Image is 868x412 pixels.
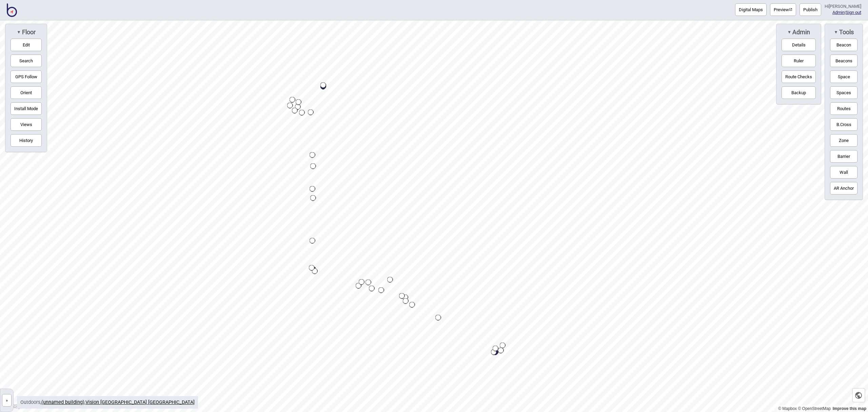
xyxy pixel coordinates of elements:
div: Map marker [378,287,384,293]
span: ▼ [834,29,838,35]
div: Map marker [310,186,315,192]
button: B.Cross [830,118,857,131]
span: Tools [838,28,854,36]
div: Map marker [312,267,318,273]
div: Map marker [435,315,441,321]
a: OpenStreetMap [798,406,831,411]
button: Publish [800,3,821,16]
div: Map marker [310,238,315,244]
span: ▼ [787,29,791,35]
button: AR Anchor [830,182,857,194]
button: History [11,134,42,147]
button: Details [782,39,816,51]
div: Map marker [369,286,375,291]
button: Edit [11,39,42,51]
button: GPS Follow [11,70,42,83]
div: Map marker [320,82,326,88]
div: Map marker [500,343,506,348]
div: Map marker [310,163,316,169]
button: Views [11,118,42,131]
div: Map marker [308,109,314,115]
div: Map marker [310,152,315,158]
button: Digital Maps [735,3,767,16]
div: Map marker [403,298,409,304]
button: Preview [770,3,796,16]
div: Map marker [356,283,361,289]
button: Sign out [846,10,861,15]
span: | [832,10,846,15]
span: ▼ [17,29,21,35]
a: Admin [832,10,845,15]
button: Beacons [830,55,857,67]
div: Map marker [292,108,298,114]
img: BindiMaps CMS [7,3,17,17]
button: Routes [830,102,857,115]
div: Map marker [493,346,498,351]
img: preview [789,8,792,11]
a: Mapbox logo [2,402,32,410]
span: Admin [791,28,810,36]
div: Map marker [491,349,497,355]
div: Map marker [359,279,364,285]
button: Barrier [830,150,857,163]
div: Map marker [312,268,318,274]
div: Map marker [299,110,305,116]
div: Map marker [498,348,504,353]
div: Map marker [295,104,301,110]
div: Map marker [366,280,371,285]
button: Backup [782,86,816,99]
a: (unnamed building) [41,399,84,405]
button: Orient [11,86,42,99]
div: Map marker [296,99,301,105]
button: Beacon [830,39,857,51]
button: Route Checks [782,70,816,83]
button: Zone [830,134,857,147]
button: Ruler [782,55,816,67]
button: Space [830,70,857,83]
div: Hi [PERSON_NAME] [825,3,861,9]
a: » [0,396,13,403]
a: Vision [GEOGRAPHIC_DATA] [GEOGRAPHIC_DATA] [85,399,195,405]
div: Map marker [310,195,316,201]
span: Floor [21,28,36,36]
div: Map marker [402,294,408,300]
div: Map marker [387,277,393,283]
button: Search [11,55,42,67]
div: Map marker [409,302,415,308]
a: Map feedback [833,406,866,411]
div: Map marker [287,103,293,108]
div: Map marker [290,97,295,103]
button: » [2,394,12,407]
button: Spaces [830,86,857,99]
div: Map marker [399,293,405,299]
button: Wall [830,166,857,179]
div: Map marker [309,265,315,271]
span: , [41,399,85,405]
a: Previewpreview [770,3,796,16]
a: Mapbox [778,406,797,411]
button: Install Mode [11,102,42,115]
